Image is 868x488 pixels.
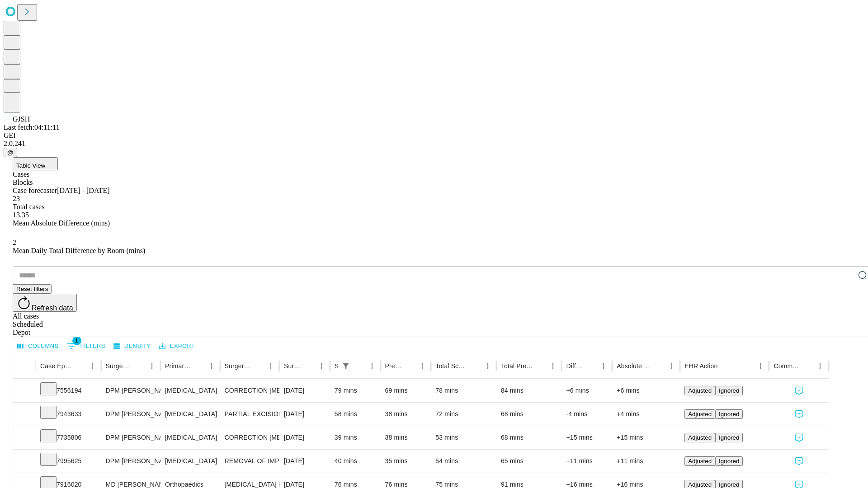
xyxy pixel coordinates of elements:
[18,430,31,446] button: Expand
[13,203,44,211] span: Total cases
[40,450,97,473] div: 7995625
[72,336,81,345] span: 1
[715,433,743,442] button: Ignored
[15,339,61,353] button: Select columns
[801,360,814,372] button: Sort
[684,409,715,419] button: Adjusted
[165,403,215,426] div: [MEDICAL_DATA]
[40,362,73,370] div: Case Epic Id
[566,379,608,402] div: +6 mins
[157,339,197,353] button: Export
[335,426,376,449] div: 39 mins
[18,407,31,422] button: Expand
[13,284,52,294] button: Reset filters
[501,379,557,402] div: 84 mins
[40,426,97,449] div: 7735806
[684,433,715,442] button: Adjusted
[13,211,29,219] span: 13.35
[385,403,427,426] div: 38 mins
[597,360,610,372] button: Menu
[40,379,97,402] div: 7556194
[754,360,767,372] button: Menu
[501,403,557,426] div: 68 mins
[315,360,328,372] button: Menu
[385,362,403,370] div: Predicted In Room Duration
[617,403,675,426] div: +4 mins
[715,386,743,395] button: Ignored
[225,403,275,426] div: PARTIAL EXCISION PHALANX OF TOE
[106,403,156,426] div: DPM [PERSON_NAME] [PERSON_NAME]
[106,426,156,449] div: DPM [PERSON_NAME] [PERSON_NAME]
[193,360,205,372] button: Sort
[547,360,559,372] button: Menu
[652,360,665,372] button: Sort
[366,360,378,372] button: Menu
[814,360,826,372] button: Menu
[205,360,218,372] button: Menu
[225,450,275,473] div: REMOVAL OF IMPLANT DEEP
[617,426,675,449] div: +15 mins
[264,360,277,372] button: Menu
[469,360,481,372] button: Sort
[106,450,156,473] div: DPM [PERSON_NAME] [PERSON_NAME]
[684,362,717,370] div: EHR Action
[284,450,325,473] div: [DATE]
[86,360,99,372] button: Menu
[719,411,739,418] span: Ignored
[65,339,108,353] button: Show filters
[774,362,800,370] div: Comments
[13,157,58,170] button: Table View
[385,450,427,473] div: 35 mins
[684,456,715,466] button: Adjusted
[435,450,492,473] div: 54 mins
[688,481,712,488] span: Adjusted
[32,304,73,312] span: Refresh data
[335,379,376,402] div: 79 mins
[481,360,494,372] button: Menu
[165,450,215,473] div: [MEDICAL_DATA]
[435,426,492,449] div: 53 mins
[715,456,743,466] button: Ignored
[13,294,77,312] button: Refresh data
[13,247,145,254] span: Mean Daily Total Difference by Room (mins)
[335,362,339,370] div: Scheduled In Room Duration
[617,379,675,402] div: +6 mins
[719,458,739,465] span: Ignored
[165,379,215,402] div: [MEDICAL_DATA]
[688,458,712,465] span: Adjusted
[225,379,275,402] div: CORRECTION [MEDICAL_DATA], DOUBLE [MEDICAL_DATA]
[4,131,864,140] div: GEI
[74,360,86,372] button: Sort
[225,426,275,449] div: CORRECTION [MEDICAL_DATA]
[18,383,31,399] button: Expand
[665,360,678,372] button: Menu
[111,339,153,353] button: Density
[617,450,675,473] div: +11 mins
[7,149,14,156] span: @
[13,239,16,246] span: 2
[416,360,429,372] button: Menu
[18,454,31,469] button: Expand
[688,387,712,394] span: Adjusted
[225,362,251,370] div: Surgery Name
[106,379,156,402] div: DPM [PERSON_NAME] [PERSON_NAME]
[385,426,427,449] div: 38 mins
[133,360,146,372] button: Sort
[57,187,109,194] span: [DATE] - [DATE]
[719,387,739,394] span: Ignored
[335,403,376,426] div: 58 mins
[302,360,315,372] button: Sort
[501,426,557,449] div: 68 mins
[435,379,492,402] div: 78 mins
[684,386,715,395] button: Adjusted
[16,162,45,169] span: Table View
[335,450,376,473] div: 40 mins
[501,450,557,473] div: 65 mins
[435,403,492,426] div: 72 mins
[566,450,608,473] div: +11 mins
[284,379,325,402] div: [DATE]
[435,362,468,370] div: Total Scheduled Duration
[340,360,352,372] div: 1 active filter
[16,286,48,292] span: Reset filters
[566,426,608,449] div: +15 mins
